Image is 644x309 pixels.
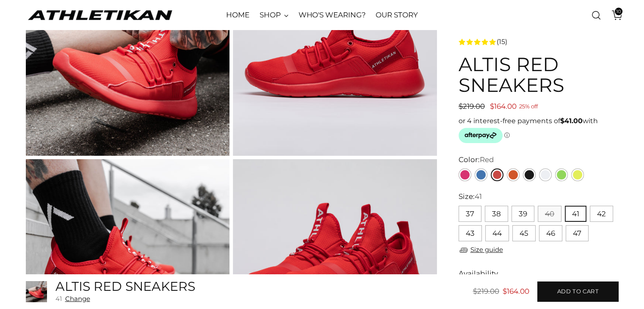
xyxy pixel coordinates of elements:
a: HOME [226,6,249,25]
button: Add to cart [537,281,618,302]
button: 47 [566,225,589,241]
span: $219.00 [459,102,485,110]
button: 39 [511,206,534,222]
span: 41 [55,295,62,303]
a: Yellow [571,168,584,181]
button: 44 [485,225,509,241]
a: ATHLETIKAN [26,8,174,22]
a: Blue [475,168,487,181]
button: 40 [538,206,561,222]
span: 25% off [519,101,538,112]
h5: ALTIS Red Sneakers [55,279,195,293]
a: Open cart modal [605,7,622,24]
span: $164.00 [502,287,529,295]
a: 4.7 rating (15 votes) [459,36,619,47]
a: White [539,168,552,181]
span: $164.00 [490,102,517,110]
span: $219.00 [473,287,499,295]
span: (15) [497,37,507,47]
a: Open search modal [588,7,605,24]
span: Availability [459,268,498,279]
a: Red [491,168,503,181]
a: SHOP [260,6,288,25]
h1: ALTIS Red Sneakers [459,54,619,96]
button: Change [65,295,90,303]
button: 37 [459,206,481,222]
button: 42 [590,206,613,222]
a: OUR STORY [376,6,417,25]
button: 41 [565,206,586,222]
span: 10 [615,8,622,15]
a: Pink [459,168,471,181]
a: Black [523,168,536,181]
label: Size: [459,191,482,202]
img: ALTIS Red Sneakers [26,281,47,302]
label: Color: [459,154,494,166]
button: 38 [485,206,508,222]
span: Add to cart [557,287,599,295]
a: WHO'S WEARING? [299,6,366,25]
span: Red [480,155,494,164]
span: 41 [475,192,482,201]
button: 43 [459,225,482,241]
a: Green [555,168,568,181]
button: 45 [512,225,536,241]
a: Orange [507,168,520,181]
a: Size guide [459,245,503,255]
button: 46 [539,225,562,241]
